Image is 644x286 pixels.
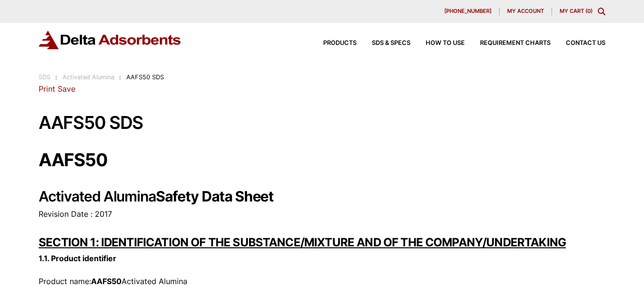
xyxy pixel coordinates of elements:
h2: Activated Alumina [39,188,605,205]
span: Products [323,40,357,46]
span: SDS & SPECS [372,40,410,46]
span: How to Use [426,40,465,46]
a: Save [58,84,75,94]
a: SDS [39,74,51,81]
a: My Cart (0) [560,8,593,14]
a: Requirement Charts [465,40,551,46]
img: Delta Adsorbents [39,31,182,49]
span: My account [507,9,544,14]
a: How to Use [410,40,465,46]
span: : [55,74,57,81]
p: Revision Date : 2017 [39,208,605,221]
a: Print [39,84,55,94]
span: [PHONE_NUMBER] [444,9,491,14]
a: Activated Alumina [62,74,114,81]
strong: Safety Data Sheet [156,188,274,205]
a: SDS & SPECS [357,40,410,46]
a: My account [500,8,552,15]
strong: AAFS50 [39,149,107,170]
strong: AAFS50 [91,276,122,286]
a: [PHONE_NUMBER] [437,8,500,15]
span: Requirement Charts [480,40,551,46]
span: : [119,74,121,81]
div: Toggle Modal Content [598,8,605,15]
strong: SECTION 1: IDENTIFICATION OF THE SUBSTANCE/MIXTURE AND OF THE COMPANY/UNDERTAKING [39,235,566,249]
span: 0 [587,8,591,14]
a: Contact Us [551,40,605,46]
span: AAFS50 SDS [126,74,164,81]
span: Contact Us [566,40,605,46]
h1: AAFS50 SDS [39,113,605,133]
strong: 1.1. Product identifier [39,254,116,263]
a: Products [308,40,357,46]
